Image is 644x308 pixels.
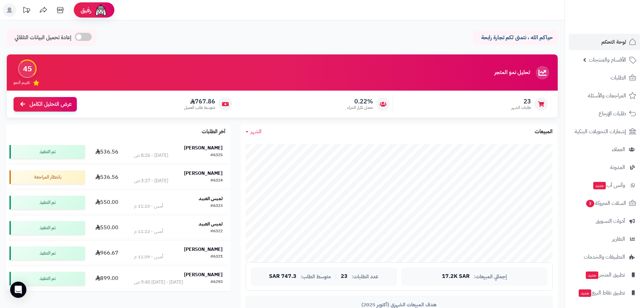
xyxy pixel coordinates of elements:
[610,163,625,172] span: المدونة
[9,170,85,184] div: بانتظار المراجعة
[9,196,85,209] div: تم التنفيذ
[134,177,168,184] div: [DATE] - 3:27 ص
[134,228,163,235] div: أمس - 11:22 م
[335,274,337,279] span: |
[88,215,126,240] td: 550.00
[598,12,638,26] img: logo-2.png
[134,152,168,159] div: [DATE] - 8:26 ص
[569,267,640,283] a: تطبيق المتجرجديد
[210,203,223,210] div: #6323
[511,98,531,105] span: 23
[569,105,640,122] a: طلبات الإرجاع
[9,221,85,235] div: تم التنفيذ
[94,3,108,17] img: ai-face.png
[612,145,625,154] span: العملاء
[585,198,626,208] span: السلات المتروكة
[593,181,625,190] span: وآتس آب
[9,272,85,285] div: تم التنفيذ
[593,182,606,189] span: جديد
[569,285,640,301] a: تطبيق نقاط البيعجديد
[10,282,26,298] div: Open Intercom Messenger
[269,274,296,280] span: 747.3 SAR
[134,254,163,260] div: أمس - 11:09 م
[184,271,223,278] strong: [PERSON_NAME]
[81,6,91,14] span: رفيق
[199,195,223,202] strong: لميس العبيد
[612,234,625,244] span: التقارير
[210,177,223,184] div: #6324
[347,98,373,105] span: 0.22%
[184,144,223,151] strong: [PERSON_NAME]
[88,165,126,190] td: 536.56
[88,266,126,291] td: 899.00
[210,254,223,260] div: #6321
[579,289,591,297] span: جديد
[184,105,215,111] span: متوسط طلب العميل
[584,252,625,262] span: التطبيقات والخدمات
[569,249,640,265] a: التطبيقات والخدمات
[184,98,215,105] span: 767.86
[9,145,85,159] div: تم التنفيذ
[184,170,223,177] strong: [PERSON_NAME]
[586,199,595,207] span: 3
[585,270,625,280] span: تطبيق المتجر
[589,55,626,65] span: الأقسام والمنتجات
[199,220,223,228] strong: لميس العبيد
[610,73,626,82] span: الطلبات
[596,216,625,226] span: أدوات التسويق
[88,139,126,164] td: 536.56
[569,195,640,211] a: السلات المتروكة3
[442,274,470,280] span: 17.2K SAR
[535,129,553,135] h3: المبيعات
[9,246,85,260] div: تم التنفيذ
[301,274,331,280] span: متوسط الطلب:
[511,105,531,111] span: طلبات الشهر
[88,190,126,215] td: 550.00
[352,274,378,280] span: عدد الطلبات:
[494,70,530,76] h3: تحليل نمو المتجر
[601,37,626,47] span: لوحة التحكم
[569,70,640,86] a: الطلبات
[599,109,626,118] span: طلبات الإرجاع
[569,213,640,229] a: أدوات التسويق
[29,100,72,108] span: عرض التحليل الكامل
[588,91,626,100] span: المراجعات والأسئلة
[569,159,640,175] a: المدونة
[14,97,77,112] a: عرض التحليل الكامل
[210,152,223,159] div: #6325
[210,279,223,286] div: #6293
[202,129,225,135] h3: آخر الطلبات
[14,80,30,86] span: تقييم النمو
[578,288,625,298] span: تطبيق نقاط البيع
[347,105,373,111] span: معدل تكرار الشراء
[575,127,626,136] span: إشعارات التحويلات البنكية
[88,241,126,266] td: 966.67
[569,88,640,104] a: المراجعات والأسئلة
[569,141,640,158] a: العملاء
[341,274,348,280] span: 23
[478,34,553,42] p: حياكم الله ، نتمنى لكم تجارة رابحة
[569,231,640,247] a: التقارير
[569,123,640,140] a: إشعارات التحويلات البنكية
[569,34,640,50] a: لوحة التحكم
[134,203,163,210] div: أمس - 11:23 م
[15,34,71,42] span: إعادة تحميل البيانات التلقائي
[210,228,223,235] div: #6322
[184,246,223,253] strong: [PERSON_NAME]
[474,274,507,280] span: إجمالي المبيعات:
[134,279,183,286] div: [DATE] - [DATE] 9:40 ص
[18,3,35,19] a: تحديثات المنصة
[246,128,262,136] a: الشهر
[569,177,640,193] a: وآتس آبجديد
[586,271,598,279] span: جديد
[250,127,262,136] span: الشهر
